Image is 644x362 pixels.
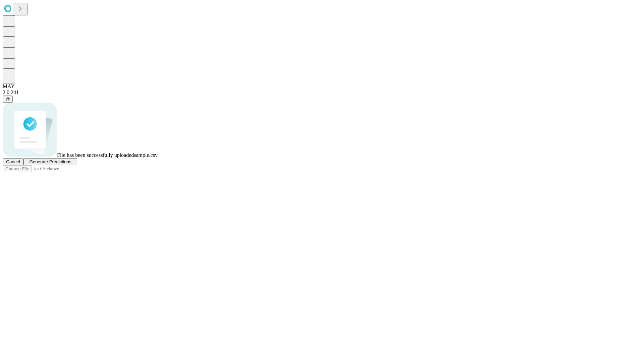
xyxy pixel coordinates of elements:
span: @ [5,97,10,102]
button: @ [3,96,13,103]
div: 2.0.241 [3,89,641,96]
button: Generate Predictions [23,158,77,165]
span: File has been successfully uploaded [57,152,134,158]
span: sample.csv [134,152,158,158]
span: Generate Predictions [29,159,71,164]
span: Cancel [6,159,20,164]
div: MAY [3,83,641,89]
button: Cancel [3,158,23,165]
